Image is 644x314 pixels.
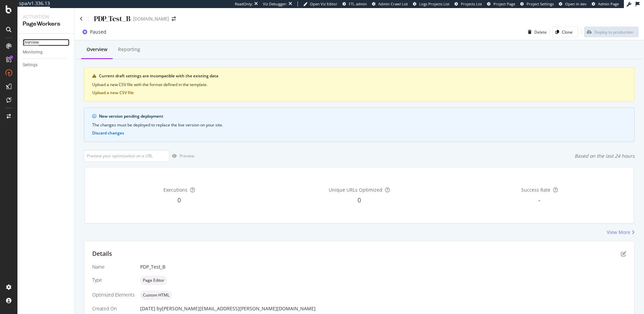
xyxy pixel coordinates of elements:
span: Custom HTML [143,293,169,297]
div: Deploy to production [594,29,633,35]
div: Upload a new CSV file with the format defined in the template. [92,82,626,88]
button: Upload a new CSV file [92,90,134,95]
a: Monitoring [23,49,69,56]
div: Optimized Elements [92,291,135,298]
a: Project Page [487,1,515,7]
span: FTL admin [349,1,367,6]
a: Overview [23,39,69,46]
span: Project Page [493,1,515,6]
div: Clone [562,29,573,35]
div: ReadOnly: [235,1,253,7]
div: neutral label [140,276,167,285]
button: Preview [169,151,194,161]
div: [DOMAIN_NAME] [133,15,169,22]
div: Based on the last 24 hours [575,153,635,159]
a: Click to go back [80,16,83,21]
span: Page Editor [143,278,164,282]
span: 0 [177,196,181,204]
a: Open in dev [559,1,587,7]
a: Open Viz Editor [303,1,337,7]
div: Activation [23,13,69,20]
div: Type [92,277,135,283]
div: Created On [92,305,135,312]
div: neutral label [140,290,172,300]
a: FTL admin [342,1,367,7]
div: PDP_Test_B [94,13,130,24]
div: [DATE] [140,305,626,312]
a: Logs Projects List [413,1,449,7]
a: Admin Page [592,1,619,7]
a: Projects List [454,1,482,7]
div: pen-to-square [621,251,626,257]
span: Open in dev [565,1,587,6]
div: View More [607,229,630,236]
div: The changes must be deployed to replace the live version on your site. [92,122,626,128]
span: Admin Crawl List [378,1,408,6]
div: PDP_Test_B [140,264,626,270]
button: Deploy to production [584,27,639,37]
div: warning banner [84,67,635,102]
div: Paused [90,29,106,35]
div: Viz Debugger: [263,1,287,7]
a: Settings [23,62,69,69]
div: PageWorkers [23,20,69,28]
span: Projects List [461,1,482,6]
button: Discard changes [92,131,124,135]
a: Project Settings [520,1,554,7]
span: Executions [163,187,187,193]
div: Delete [534,29,547,35]
div: Settings [23,62,38,69]
button: Delete [525,27,547,37]
div: arrow-right-arrow-left [172,16,176,21]
div: Reporting [118,46,140,53]
span: Logs Projects List [419,1,449,6]
span: Admin Page [598,1,619,6]
div: Current draft settings are incompatible with the existing data [99,73,626,79]
input: Preview your optimization on a URL [84,150,169,162]
div: Name [92,264,135,270]
button: Clone [552,27,578,37]
span: Success Rate [521,187,550,193]
div: Monitoring [23,49,43,56]
div: by [PERSON_NAME][EMAIL_ADDRESS][PERSON_NAME][DOMAIN_NAME] [157,305,316,312]
div: Preview [179,153,194,159]
span: - [538,196,540,204]
div: info banner [84,108,635,142]
span: Project Settings [527,1,554,6]
span: Open Viz Editor [310,1,337,6]
div: Overview [87,46,107,53]
a: View More [607,229,635,236]
div: Overview [23,39,39,46]
a: Admin Crawl List [372,1,408,7]
span: 0 [358,196,361,204]
div: Details [92,249,112,258]
span: Unique URLs Optimized [329,187,382,193]
div: New version pending deployment [99,113,626,119]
